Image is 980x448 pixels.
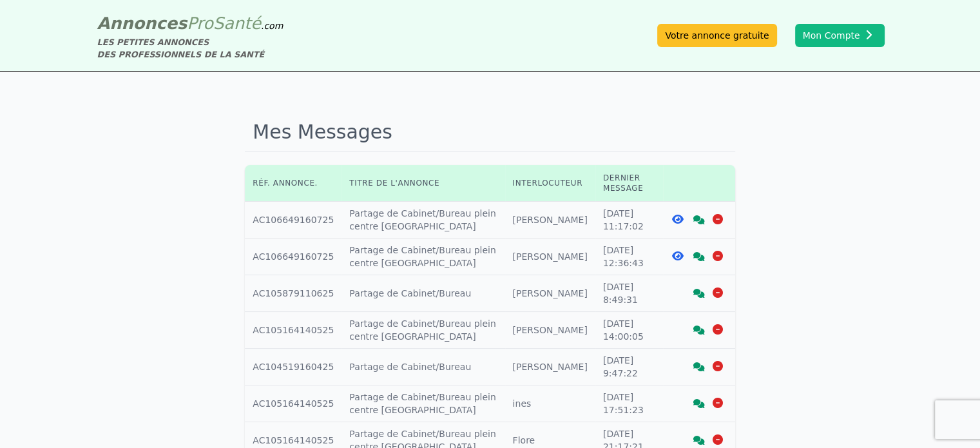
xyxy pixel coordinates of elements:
td: [DATE] 9:47:22 [595,349,663,385]
td: [DATE] 11:17:02 [595,202,663,239]
th: Interlocuteur [505,165,595,202]
td: [DATE] 14:00:05 [595,312,663,349]
span: Santé [213,14,261,33]
i: Supprimer la discussion [713,251,723,261]
span: Pro [187,14,213,33]
td: AC105164140525 [245,312,341,349]
td: [PERSON_NAME] [505,312,595,349]
i: Voir la discussion [693,362,705,371]
td: [DATE] 17:51:23 [595,385,663,422]
i: Voir la discussion [693,436,705,445]
i: Voir la discussion [693,399,705,408]
i: Supprimer la discussion [713,398,723,408]
i: Voir l'annonce [671,214,683,224]
td: AC106649160725 [245,202,341,239]
i: Supprimer la discussion [713,214,723,224]
td: AC105164140525 [245,385,341,422]
i: Supprimer la discussion [713,324,723,335]
th: Titre de l'annonce [341,165,504,202]
span: .com [261,21,283,31]
a: Votre annonce gratuite [657,24,776,47]
i: Voir la discussion [693,326,705,335]
span: Annonces [97,14,187,33]
td: Partage de Cabinet/Bureau plein centre [GEOGRAPHIC_DATA] [341,239,504,275]
td: [DATE] 12:36:43 [595,239,663,275]
td: Partage de Cabinet/Bureau [341,275,504,312]
i: Voir la discussion [693,289,705,298]
i: Voir l'annonce [671,251,683,261]
i: Supprimer la discussion [713,361,723,371]
i: Supprimer la discussion [713,287,723,298]
td: [PERSON_NAME] [505,275,595,312]
a: AnnoncesProSanté.com [97,14,283,33]
td: AC106649160725 [245,239,341,275]
button: Mon Compte [795,24,885,47]
i: Supprimer la discussion [713,434,723,445]
td: AC104519160425 [245,349,341,385]
th: Réf. annonce. [245,165,341,202]
td: Partage de Cabinet/Bureau plein centre [GEOGRAPHIC_DATA] [341,202,504,239]
td: Partage de Cabinet/Bureau plein centre [GEOGRAPHIC_DATA] [341,312,504,349]
th: Dernier message [595,165,663,202]
div: LES PETITES ANNONCES DES PROFESSIONNELS DE LA SANTÉ [97,36,283,61]
i: Voir la discussion [693,252,705,261]
i: Voir la discussion [693,215,705,224]
td: [PERSON_NAME] [505,239,595,275]
td: Partage de Cabinet/Bureau plein centre [GEOGRAPHIC_DATA] [341,385,504,422]
td: Partage de Cabinet/Bureau [341,349,504,385]
td: [PERSON_NAME] [505,202,595,239]
td: ines [505,385,595,422]
td: [DATE] 8:49:31 [595,275,663,312]
td: AC105879110625 [245,275,341,312]
td: [PERSON_NAME] [505,349,595,385]
h1: Mes Messages [245,113,735,152]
